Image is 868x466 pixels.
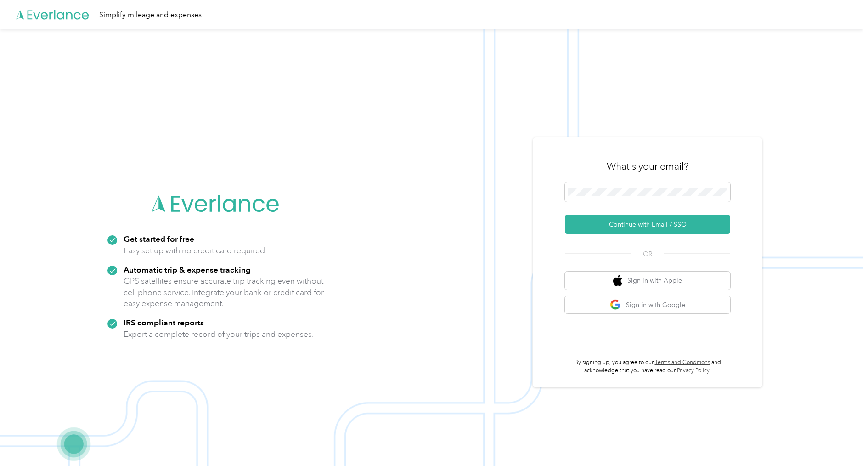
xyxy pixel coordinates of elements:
[565,215,730,234] button: Continue with Email / SSO
[613,275,622,286] img: apple logo
[631,249,664,259] span: OR
[817,415,868,466] iframe: Everlance-gr Chat Button Frame
[677,367,710,374] a: Privacy Policy
[99,9,202,21] div: Simplify mileage and expenses
[124,329,314,340] p: Export a complete record of your trips and expenses.
[124,265,251,274] strong: Automatic trip & expense tracking
[565,358,730,375] p: By signing up, you agree to our and acknowledge that you have read our .
[565,296,730,314] button: google logoSign in with Google
[124,318,204,327] strong: IRS compliant reports
[124,275,324,309] p: GPS satellites ensure accurate trip tracking even without cell phone service. Integrate your bank...
[610,299,621,311] img: google logo
[124,234,194,244] strong: Get started for free
[655,359,710,366] a: Terms and Conditions
[607,160,688,173] h3: What's your email?
[565,272,730,290] button: apple logoSign in with Apple
[124,245,265,256] p: Easy set up with no credit card required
